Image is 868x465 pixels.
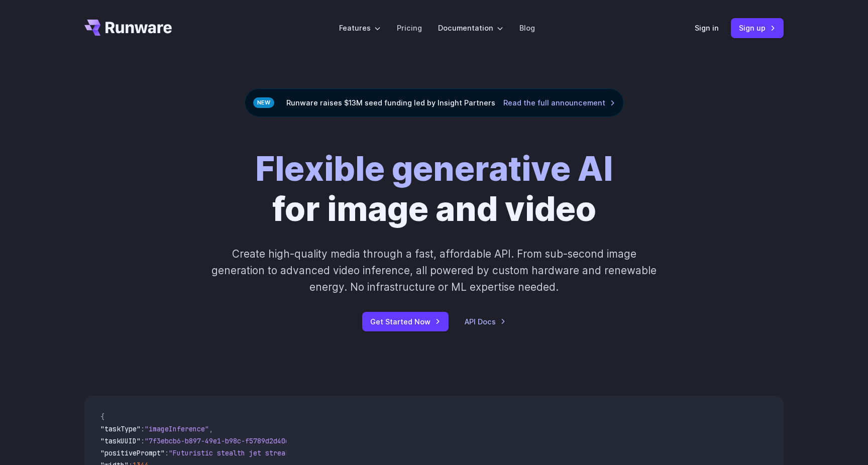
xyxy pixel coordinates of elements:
[169,448,534,457] span: "Futuristic stealth jet streaking through a neon-lit cityscape with glowing purple exhaust"
[100,436,141,445] span: "taskUUID"
[245,88,624,117] div: Runware raises $13M seed funding led by Insight Partners
[209,424,213,433] span: ,
[145,436,297,445] span: "7f3ebcb6-b897-49e1-b98c-f5789d2d40d7"
[465,316,506,327] a: API Docs
[100,448,165,457] span: "positivePrompt"
[362,312,449,331] a: Get Started Now
[503,97,615,108] a: Read the full announcement
[255,149,613,189] strong: Flexible generative AI
[141,424,145,433] span: :
[397,22,422,34] a: Pricing
[145,424,209,433] span: "imageInference"
[100,424,141,433] span: "taskType"
[100,412,104,421] span: {
[695,22,719,34] a: Sign in
[84,20,172,36] a: Go to /
[519,22,535,34] a: Blog
[339,22,381,34] label: Features
[255,149,613,229] h1: for image and video
[210,246,658,296] p: Create high-quality media through a fast, affordable API. From sub-second image generation to adv...
[165,448,169,457] span: :
[731,18,784,38] a: Sign up
[438,22,503,34] label: Documentation
[141,436,145,445] span: :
